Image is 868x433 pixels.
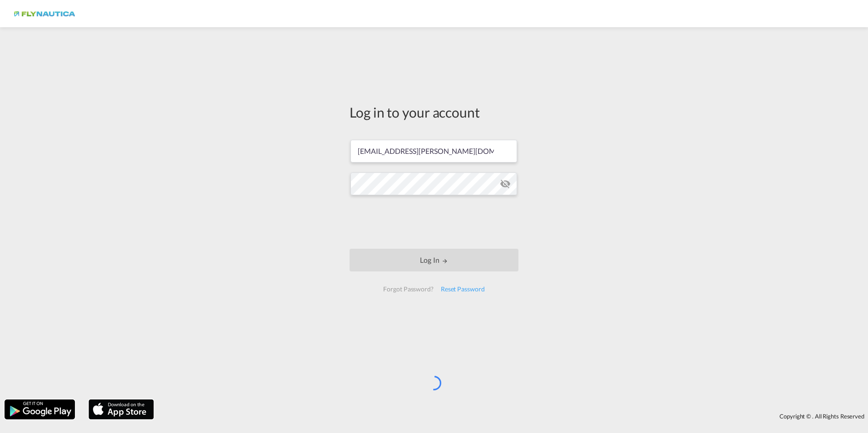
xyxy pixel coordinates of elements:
img: dbeec6a0202a11f0ab01a7e422f9ff92.png [14,4,75,24]
div: Log in to your account [350,103,518,122]
input: Enter email/phone number [350,140,517,162]
iframe: reCAPTCHA [365,204,503,240]
img: google.png [4,399,76,420]
div: Forgot Password? [380,281,437,297]
button: LOGIN [350,249,518,271]
md-icon: icon-eye-off [500,178,511,189]
div: Reset Password [437,281,488,297]
img: apple.png [88,399,155,420]
div: Copyright © . All Rights Reserved [158,408,868,424]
